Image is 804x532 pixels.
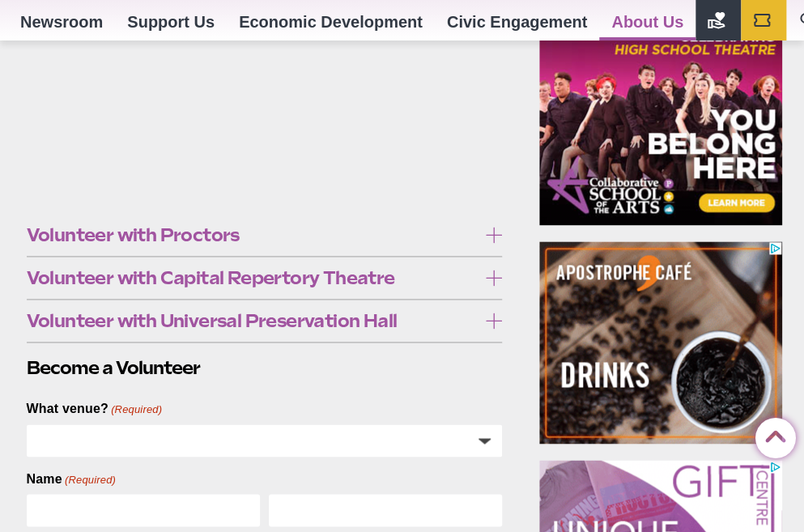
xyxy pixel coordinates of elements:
legend: Name [27,470,116,487]
span: (Required) [63,472,116,487]
span: (Required) [109,402,162,417]
span: Volunteer with Universal Preservation Hall [27,312,478,330]
a: Back to Top [755,419,788,451]
span: Volunteer with Proctors [27,226,478,244]
iframe: Advertisement [539,241,782,444]
h2: Become a Volunteer [27,355,503,381]
iframe: Advertisement [539,23,782,225]
span: Volunteer with Capital Repertory Theatre [27,269,478,287]
label: What venue? [27,400,163,418]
